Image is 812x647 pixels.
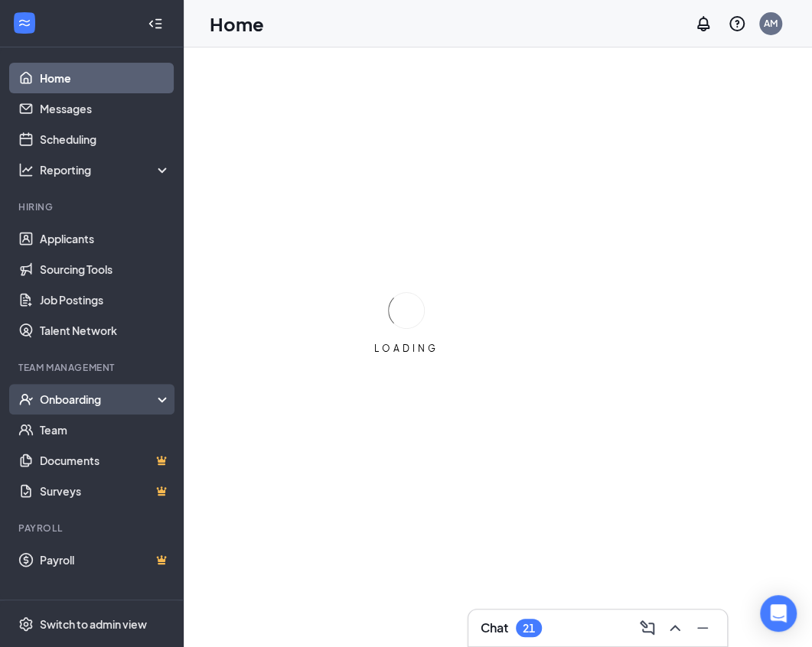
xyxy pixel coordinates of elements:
[40,392,158,407] div: Onboarding
[18,392,34,407] svg: UserCheck
[40,124,171,154] a: Scheduling
[210,11,264,37] h1: Home
[148,16,163,31] svg: Collapse
[694,15,713,33] svg: Notifications
[638,619,657,637] svg: ComposeMessage
[690,616,715,640] button: Minimize
[368,342,445,355] div: LOADING
[18,616,34,632] svg: Settings
[728,15,746,33] svg: QuestionInfo
[40,162,171,177] div: Reporting
[635,616,660,640] button: ComposeMessage
[40,445,171,476] a: DocumentsCrown
[40,223,171,254] a: Applicants
[40,415,171,445] a: Team
[663,616,687,640] button: ChevronUp
[40,63,171,93] a: Home
[40,93,171,124] a: Messages
[40,284,171,315] a: Job Postings
[760,595,797,632] div: Open Intercom Messenger
[40,315,171,346] a: Talent Network
[523,622,535,635] div: 21
[40,476,171,506] a: SurveysCrown
[18,200,168,213] div: Hiring
[40,616,147,632] div: Switch to admin view
[764,17,778,30] div: AM
[666,619,684,637] svg: ChevronUp
[481,619,508,636] h3: Chat
[693,619,712,637] svg: Minimize
[40,545,171,575] a: PayrollCrown
[18,522,168,535] div: Payroll
[17,15,32,31] svg: WorkstreamLogo
[40,254,171,284] a: Sourcing Tools
[18,361,168,374] div: Team Management
[18,162,34,177] svg: Analysis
